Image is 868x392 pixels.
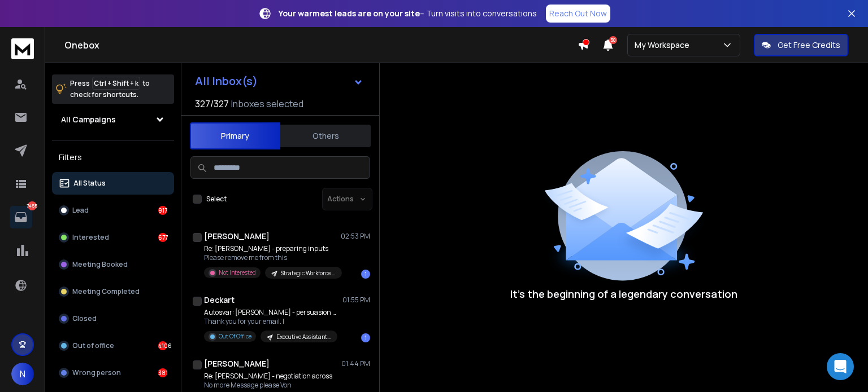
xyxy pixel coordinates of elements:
h3: Inboxes selected [231,97,303,111]
h1: [PERSON_NAME] [204,358,270,369]
button: Lead917 [52,199,174,222]
button: Out of office4106 [52,334,174,357]
p: All Status [73,179,106,188]
p: 01:44 PM [341,359,370,368]
button: All Status [52,172,174,195]
p: Not Interested [219,268,256,277]
strong: Your warmest leads are on your site [279,8,420,19]
p: 02:53 PM [341,232,370,241]
p: Reach Out Now [549,8,607,19]
p: Out Of Office [219,332,251,341]
div: 381 [158,368,167,377]
p: It’s the beginning of a legendary conversation [510,286,737,302]
button: Others [280,124,371,148]
p: Wrong person [72,368,121,377]
button: Interested677 [52,226,174,249]
button: All Inbox(s) [186,70,372,93]
div: 1 [361,270,370,279]
div: Open Intercom Messenger [827,353,854,380]
img: logo [11,38,34,59]
h3: Filters [52,149,174,165]
h1: All Campaigns [61,114,116,125]
h1: Deckart [204,294,235,306]
button: Meeting Completed [52,280,174,303]
div: 4106 [158,341,167,350]
button: N [11,363,34,385]
p: Please remove me from this [204,253,340,262]
div: 1 [361,333,370,342]
button: Closed [52,307,174,330]
a: 7455 [10,206,32,228]
p: – Turn visits into conversations [279,8,537,19]
label: Select [206,195,227,204]
p: No more Message please Von [204,381,340,390]
h1: [PERSON_NAME] [204,231,270,242]
button: Meeting Booked [52,253,174,276]
span: 50 [609,36,617,44]
p: 7455 [28,201,37,210]
p: Autosvar: [PERSON_NAME] - persuasion and [204,308,340,317]
a: Reach Out Now [546,5,610,23]
button: Primary [190,122,280,149]
p: Thank you for your email. I [204,317,340,326]
div: 917 [158,206,167,215]
h1: All Inbox(s) [195,76,258,87]
button: All Campaigns [52,108,174,131]
p: Strategic Workforce Planning - Learnova [281,269,335,278]
p: Lead [72,206,89,215]
button: Wrong person381 [52,362,174,384]
p: 01:55 PM [342,296,370,305]
p: Executive Assistant 6.0 - Keynotive [276,333,331,341]
p: Re: [PERSON_NAME] - preparing inputs [204,244,340,253]
span: Ctrl + Shift + k [92,77,140,90]
p: Meeting Completed [72,287,140,296]
div: 677 [158,233,167,242]
p: Re: [PERSON_NAME] - negotiation across [204,372,340,381]
p: Get Free Credits [778,39,840,51]
p: My Workspace [635,39,694,51]
h1: Onebox [64,38,578,52]
p: Meeting Booked [72,260,128,269]
p: Press to check for shortcuts. [70,78,150,100]
p: Closed [72,314,97,323]
p: Out of office [72,341,114,350]
p: Interested [72,233,109,242]
button: Get Free Credits [754,34,848,56]
span: 327 / 327 [195,97,229,111]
